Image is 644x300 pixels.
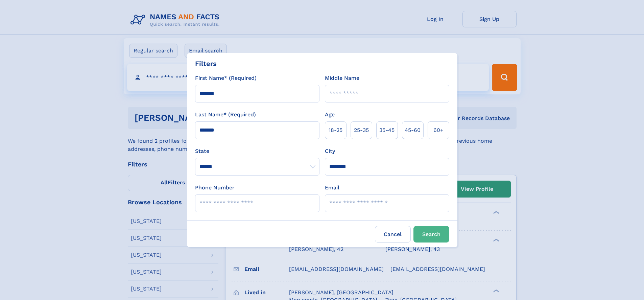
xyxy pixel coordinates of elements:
[375,226,411,243] label: Cancel
[405,126,421,134] span: 45‑60
[195,74,257,82] label: First Name* (Required)
[413,226,449,243] button: Search
[195,147,319,155] label: State
[195,184,235,192] label: Phone Number
[325,111,335,119] label: Age
[325,147,335,155] label: City
[195,59,217,69] div: Filters
[195,111,256,119] label: Last Name* (Required)
[379,126,395,134] span: 35‑45
[433,126,444,134] span: 60+
[325,74,359,82] label: Middle Name
[354,126,369,134] span: 25‑35
[325,184,339,192] label: Email
[329,126,342,134] span: 18‑25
